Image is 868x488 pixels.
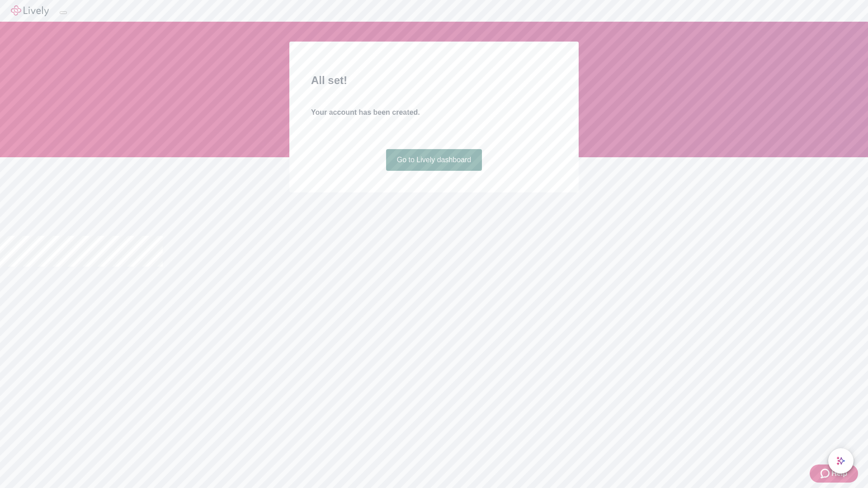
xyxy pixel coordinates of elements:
[311,72,557,89] h2: All set!
[311,107,557,118] h4: Your account has been created.
[828,448,854,474] button: chat
[386,149,482,171] a: Go to Lively dashboard
[60,11,67,14] button: Log out
[821,468,831,479] svg: Zendesk support icon
[810,465,858,483] button: Zendesk support iconHelp
[831,468,847,479] span: Help
[11,5,49,16] img: Lively
[836,456,845,465] svg: Lively AI Assistant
